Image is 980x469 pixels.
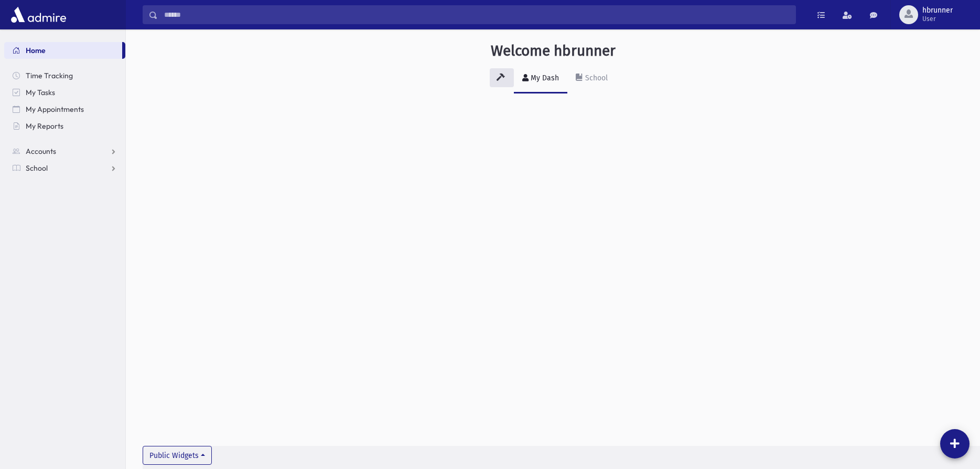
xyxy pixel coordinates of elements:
[491,42,616,60] h3: Welcome hbrunner
[514,64,567,93] a: My Dash
[8,4,69,25] img: AdmirePro
[922,6,953,15] span: hbrunner
[4,160,125,176] a: School
[4,42,122,59] a: Home
[4,143,125,160] a: Accounts
[158,5,795,24] input: Search
[4,84,125,101] a: My Tasks
[26,105,84,114] span: My Appointments
[4,101,125,118] a: My Appointments
[26,71,73,80] span: Time Tracking
[4,67,125,84] a: Time Tracking
[922,15,953,23] span: User
[26,88,55,97] span: My Tasks
[26,46,46,55] span: Home
[143,446,212,465] button: Public Widgets
[26,147,56,156] span: Accounts
[26,121,63,131] span: My Reports
[26,163,48,173] span: School
[529,74,559,82] div: My Dash
[567,64,616,93] a: School
[4,118,125,134] a: My Reports
[583,74,608,82] div: School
